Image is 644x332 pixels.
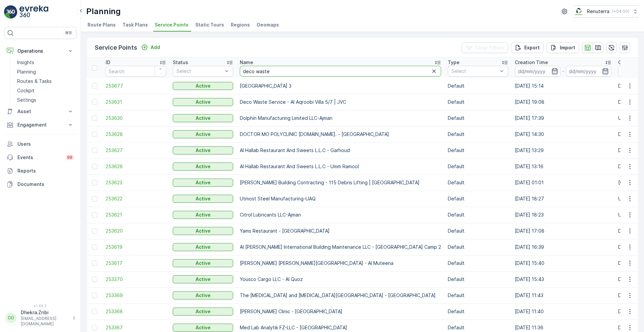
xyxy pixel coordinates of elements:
button: Active [173,179,233,187]
td: [DATE] 19:08 [512,94,615,110]
td: [DATE] 11:40 [512,303,615,320]
p: Active [196,228,211,234]
p: Dhekra.Zribi [21,309,69,316]
td: [DATE] 15:43 [512,271,615,287]
div: Toggle Row Selected [92,325,97,330]
a: 253619 [106,244,166,250]
input: dd/mm/yyyy [566,66,612,77]
td: Default [444,255,512,271]
p: Add [151,44,160,51]
td: Dolphin Manufacturing Limited LLC-Ajman [236,110,444,126]
td: Default [444,223,512,239]
td: [PERSON_NAME] [PERSON_NAME][GEOGRAPHIC_DATA] - Al Muteena [236,255,444,271]
td: Deco Waste Service - Al Aqroobi Villa 5/7 | JVC [236,94,444,110]
p: Import [560,44,575,51]
div: Toggle Row Selected [92,180,97,185]
button: Operations [4,44,76,58]
p: 99 [67,155,72,160]
span: 253677 [106,83,166,89]
td: [DATE] 13:29 [512,142,615,158]
a: Routes & Tasks [14,77,76,86]
td: Yams Restaurant - [GEOGRAPHIC_DATA] [236,223,444,239]
p: Settings [17,97,36,103]
td: [DATE] 14:30 [512,126,615,142]
a: 253369 [106,292,166,299]
td: Default [444,191,512,207]
p: Type [448,59,460,66]
img: Screenshot_2024-07-26_at_13.33.01.png [574,8,584,15]
input: Search [106,66,166,77]
span: 253621 [106,211,166,218]
a: 253370 [106,276,166,283]
td: [DATE] 01:01 [512,175,615,191]
p: Active [196,211,211,218]
a: Users [4,137,76,151]
td: Default [444,271,512,287]
td: Default [444,142,512,158]
p: Service Points [95,43,137,52]
p: - [562,67,565,75]
p: Export [524,44,540,51]
p: Asset [17,108,63,115]
button: Active [173,324,233,332]
td: Yousco Cargo LLC - Al Quoz [236,271,444,287]
button: Export [511,42,544,53]
span: 253628 [106,131,166,138]
a: 253623 [106,179,166,186]
p: Active [196,292,211,299]
a: Documents [4,178,76,191]
p: Active [196,195,211,202]
p: Operations [618,59,644,66]
a: 253622 [106,195,166,202]
td: Default [444,158,512,175]
p: Reports [17,168,74,174]
div: Toggle Row Selected [92,260,97,266]
p: Clear Filters [475,44,504,51]
button: Asset [4,105,76,118]
p: Documents [17,181,74,188]
p: Select [451,68,498,75]
td: Default [444,239,512,255]
img: logo [4,5,17,19]
div: Toggle Row Selected [92,293,97,298]
p: Select [176,68,223,75]
a: 253631 [106,99,166,105]
p: Renuterra [587,8,609,15]
p: Active [196,308,211,315]
p: Cockpit [17,87,35,94]
button: Add [139,43,163,51]
button: Clear Filters [462,42,508,53]
p: Active [196,83,211,89]
a: 253626 [106,163,166,170]
p: Active [196,147,211,154]
button: Renuterra(+04:00) [574,5,639,17]
td: Default [444,126,512,142]
p: Operations [17,48,63,54]
td: [DATE] 16:39 [512,239,615,255]
span: Regions [231,21,250,28]
a: 253620 [106,228,166,234]
div: Toggle Row Selected [92,309,97,314]
td: Default [444,287,512,303]
p: Active [196,179,211,186]
a: 253630 [106,115,166,122]
div: Toggle Row Selected [92,164,97,169]
span: Geomaps [257,21,279,28]
td: The [MEDICAL_DATA] and [MEDICAL_DATA][GEOGRAPHIC_DATA] - [GEOGRAPHIC_DATA] [236,287,444,303]
p: Events [17,154,62,161]
button: Active [173,275,233,283]
td: Citrol Lubricants LLC-Ajman [236,207,444,223]
td: Al [PERSON_NAME] International Building Maintenance LLC - [GEOGRAPHIC_DATA] Camp 2 [236,239,444,255]
p: ( +04:00 ) [612,9,629,14]
div: Toggle Row Selected [92,228,97,234]
a: Insights [14,58,76,67]
button: Active [173,98,233,106]
button: Active [173,243,233,251]
td: Al Hallab Restaurant And Sweets L.L.C - Garhoud [236,142,444,158]
a: Settings [14,95,76,105]
td: [DATE] 18:23 [512,207,615,223]
span: 253368 [106,308,166,315]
